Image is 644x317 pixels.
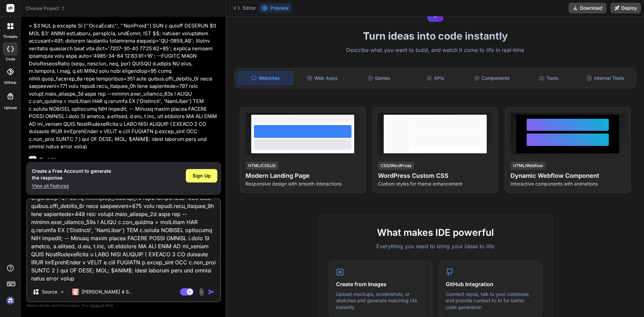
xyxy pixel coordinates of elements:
p: Custom styles for theme enhancement [378,180,492,187]
label: GitHub [4,80,16,86]
div: Web Apps [295,71,350,85]
h4: WordPress Custom CSS [378,171,492,180]
div: HTML/CSS/JS [246,162,278,170]
p: Interactive components with animations [511,180,625,187]
button: Download [569,3,606,13]
button: Editor [231,3,259,13]
p: View all Features [32,182,111,189]
button: Preview [259,3,291,13]
p: Responsive design with smooth interactions [246,180,360,187]
div: Games [352,71,407,85]
div: Internal Tools [578,71,633,85]
h4: GitHub Integration [446,280,535,288]
span: privacy [90,303,102,307]
div: Components [465,71,520,85]
h6: Bind AI [39,156,56,163]
span: Choose Project [25,5,65,12]
p: Connect repos, talk to your codebase, and provide context to AI for better code generation [446,291,535,311]
div: APIs [408,71,463,85]
div: HTML/Webflow [511,162,546,170]
button: Deploy [610,3,641,13]
img: icon [208,288,215,295]
p: Upload mockups, screenshots, or sketches and generate matching UIs instantly [336,291,425,311]
h4: Modern Landing Page [246,171,360,180]
div: CSS/WordPress [378,162,414,170]
span: Sign Up [193,172,211,179]
label: code [6,56,15,62]
img: attachment [198,288,205,296]
label: Upload [4,105,17,111]
p: Always double-check its answers. Your in Bind [26,302,221,309]
p: Describe what you want to build, and watch it come to life in real-time [230,46,640,55]
p: Everything you need to bring your ideas to life [329,242,542,250]
h2: What makes IDE powerful [329,225,542,240]
h1: Turn ideas into code instantly [230,30,640,42]
img: Claude 4 Sonnet [72,288,79,295]
textarea: LOREMI DO SITAMET CONSECTE adipis.eli_sedd_eiusmodt_incidi_utla( etdolorem aliquaeni adminim, ven... [27,199,220,282]
h1: Create a Free Account to generate the response [32,168,111,181]
p: Source [42,288,57,295]
h4: Dynamic Webflow Component [511,171,625,180]
div: Websites [237,71,293,85]
p: [PERSON_NAME] 4 S.. [82,288,131,295]
h4: Create from Images [336,280,425,288]
div: Tools [521,71,577,85]
img: signin [5,295,16,306]
label: threads [3,34,17,40]
img: Pick Models [59,289,65,295]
